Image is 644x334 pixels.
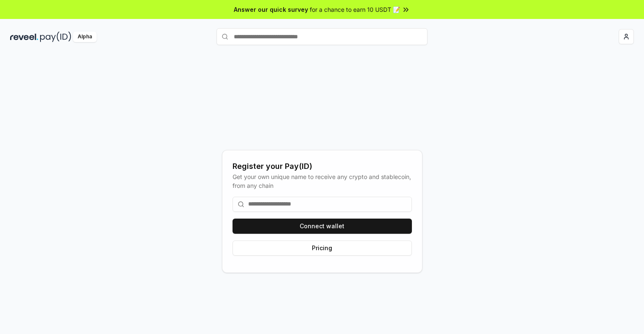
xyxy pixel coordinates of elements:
div: Get your own unique name to receive any crypto and stablecoin, from any chain [233,172,412,190]
span: for a chance to earn 10 USDT 📝 [310,5,400,14]
img: reveel_dark [10,32,38,42]
div: Alpha [73,32,97,42]
span: Answer our quick survey [234,5,308,14]
img: pay_id [40,32,71,42]
button: Pricing [233,240,412,256]
div: Register your Pay(ID) [233,160,412,172]
button: Connect wallet [233,219,412,234]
